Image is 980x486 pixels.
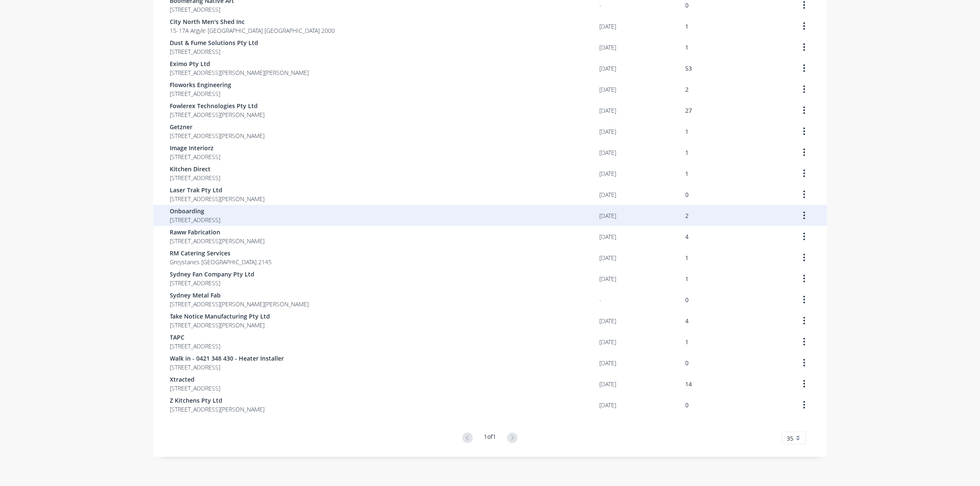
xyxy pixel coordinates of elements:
[170,26,335,35] span: 15-17A Argyle [GEOGRAPHIC_DATA] [GEOGRAPHIC_DATA] 2000
[600,43,617,52] div: [DATE]
[600,359,617,367] div: [DATE]
[170,258,272,266] span: Greystanes [GEOGRAPHIC_DATA] 2145
[170,375,221,384] span: Xtracted
[170,194,265,203] span: [STREET_ADDRESS][PERSON_NAME]
[600,316,617,325] div: [DATE]
[686,359,689,367] div: 0
[686,274,689,283] div: 1
[170,68,309,77] span: [STREET_ADDRESS][PERSON_NAME][PERSON_NAME]
[170,122,265,131] span: Getzner
[686,295,689,304] div: 0
[686,253,689,262] div: 1
[170,300,309,308] span: [STREET_ADDRESS][PERSON_NAME][PERSON_NAME]
[686,232,689,241] div: 4
[170,312,270,321] span: Take Notice Manufacturing Pty Ltd
[600,85,617,94] div: [DATE]
[600,232,617,241] div: [DATE]
[170,279,255,287] span: [STREET_ADDRESS]
[484,432,496,444] div: 1 of 1
[170,186,265,194] span: Laser Trak Pty Ltd
[170,342,221,351] span: [STREET_ADDRESS]
[170,333,221,342] span: TAPC
[600,148,617,157] div: [DATE]
[170,215,221,224] span: [STREET_ADDRESS]
[600,380,617,388] div: [DATE]
[170,152,221,161] span: [STREET_ADDRESS]
[686,148,689,157] div: 1
[170,89,232,98] span: [STREET_ADDRESS]
[686,22,689,31] div: 1
[170,384,221,393] span: [STREET_ADDRESS]
[170,291,309,300] span: Sydney Metal Fab
[600,1,602,10] div: -
[600,337,617,346] div: [DATE]
[686,211,689,220] div: 2
[600,22,617,31] div: [DATE]
[170,321,270,329] span: [STREET_ADDRESS][PERSON_NAME]
[686,85,689,94] div: 2
[686,1,689,10] div: 0
[170,165,221,173] span: Kitchen Direct
[170,173,221,182] span: [STREET_ADDRESS]
[686,401,689,409] div: 0
[686,190,689,199] div: 0
[686,380,692,388] div: 14
[170,131,265,140] span: [STREET_ADDRESS][PERSON_NAME]
[686,337,689,346] div: 1
[170,207,221,215] span: Onboarding
[170,249,272,258] span: RM Catering Services
[170,236,265,245] span: [STREET_ADDRESS][PERSON_NAME]
[600,127,617,136] div: [DATE]
[600,401,617,409] div: [DATE]
[170,405,265,414] span: [STREET_ADDRESS][PERSON_NAME]
[686,127,689,136] div: 1
[170,38,259,47] span: Dust & Fume Solutions Pty Ltd
[170,17,335,26] span: City North Men's Shed Inc
[170,59,309,68] span: Eximo Pty Ltd
[686,43,689,52] div: 1
[600,169,617,178] div: [DATE]
[686,106,692,115] div: 27
[787,434,794,443] span: 35
[170,396,265,405] span: Z Kitchens Pty Ltd
[600,190,617,199] div: [DATE]
[170,228,265,236] span: Raww Fabrication
[170,80,232,89] span: Floworks Engineering
[686,316,689,325] div: 4
[686,169,689,178] div: 1
[170,5,235,14] span: [STREET_ADDRESS]
[600,295,602,304] div: -
[600,253,617,262] div: [DATE]
[600,211,617,220] div: [DATE]
[170,270,255,279] span: Sydney Fan Company Pty Ltd
[600,64,617,73] div: [DATE]
[170,363,284,372] span: [STREET_ADDRESS]
[686,64,692,73] div: 53
[170,143,221,152] span: Image Interiorz
[600,274,617,283] div: [DATE]
[170,354,284,363] span: Walk in - 0421 348 430 - Heater Installer
[170,47,259,56] span: [STREET_ADDRESS]
[170,110,265,119] span: [STREET_ADDRESS][PERSON_NAME]
[170,101,265,110] span: Fowlerex Technologies Pty Ltd
[600,106,617,115] div: [DATE]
